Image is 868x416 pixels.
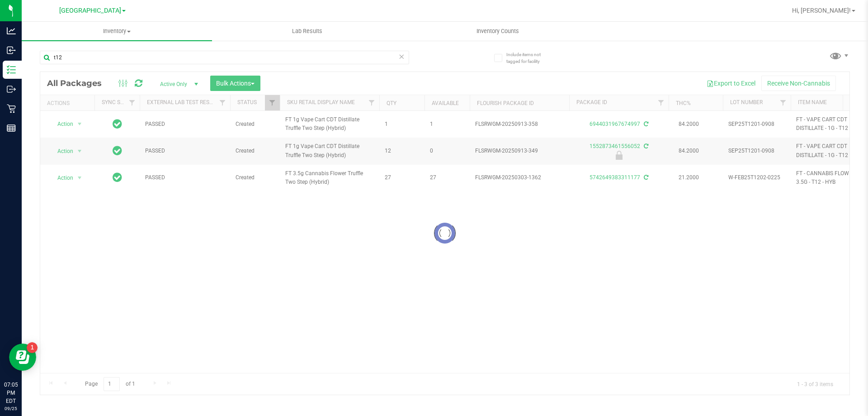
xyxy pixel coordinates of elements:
[4,381,18,405] p: 07:05 PM EDT
[4,405,18,412] p: 09/25
[402,22,593,41] a: Inventory Counts
[792,7,851,14] span: Hi, [PERSON_NAME]!
[9,344,36,371] iframe: Resource center
[7,85,16,94] inline-svg: Outbound
[7,26,16,35] inline-svg: Analytics
[7,104,16,113] inline-svg: Retail
[27,342,38,353] iframe: Resource center unread badge
[40,51,409,64] input: Search Package ID, Item Name, SKU, Lot or Part Number...
[212,22,402,41] a: Lab Results
[22,22,212,41] a: Inventory
[398,51,405,62] span: Clear
[7,46,16,55] inline-svg: Inbound
[22,27,212,35] span: Inventory
[464,27,531,35] span: Inventory Counts
[7,65,16,74] inline-svg: Inventory
[7,124,16,133] inline-svg: Reports
[506,51,552,65] span: Include items not tagged for facility
[280,27,335,35] span: Lab Results
[59,7,121,14] span: [GEOGRAPHIC_DATA]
